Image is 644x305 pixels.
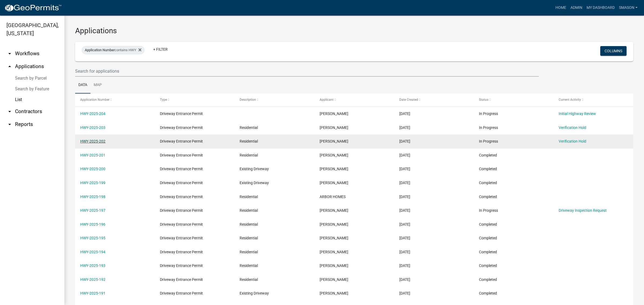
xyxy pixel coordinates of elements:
span: Applicant [320,98,334,102]
i: arrow_drop_down [6,108,13,115]
span: Residential [240,153,258,157]
span: Driveway Entrance Permit [160,222,203,226]
datatable-header-cell: Date Created [394,94,474,106]
datatable-header-cell: Type [155,94,235,106]
datatable-header-cell: Description [235,94,314,106]
span: Jessica Ritchie [320,167,348,171]
a: Map [90,77,105,94]
span: Jennifer DeLong [320,291,348,295]
a: Data [75,77,90,94]
span: Completed [479,236,497,240]
span: In Progress [479,139,498,143]
a: Verification Hold [559,139,586,143]
span: Residential [240,125,258,130]
a: Admin [568,3,584,13]
span: Status [479,98,488,102]
i: arrow_drop_up [6,63,13,70]
span: Residential [240,222,258,226]
span: Completed [479,222,497,226]
a: HWY-2025-202 [80,139,105,143]
button: Columns [600,46,627,56]
a: + Filter [149,44,172,54]
a: HWY-2025-201 [80,153,105,157]
span: Jessica Ritchie [320,181,348,185]
span: Completed [479,195,497,199]
span: Residential [240,139,258,143]
span: Completed [479,263,497,268]
span: Driveway Entrance Permit [160,153,203,157]
span: 09/08/2025 [399,153,410,157]
span: 09/10/2025 [399,139,410,143]
span: Application Number [80,98,109,102]
datatable-header-cell: Status [474,94,554,106]
span: Shane Weist [320,277,348,282]
span: 09/02/2025 [399,222,410,226]
span: Completed [479,153,497,157]
a: HWY-2025-196 [80,222,105,226]
i: arrow_drop_down [6,50,13,57]
span: Shane Weist [320,125,348,130]
a: HWY-2025-195 [80,236,105,240]
span: 09/04/2025 [399,195,410,199]
span: 08/28/2025 [399,236,410,240]
span: Jessica Ritchie [320,111,348,116]
span: Driveway Entrance Permit [160,111,203,116]
span: Beverly Wilson [320,208,348,213]
a: Driveway Inspection Request [559,208,607,213]
a: HWY-2025-192 [80,277,105,282]
span: Residential [240,208,258,213]
a: HWY-2025-194 [80,250,105,254]
a: HWY-2025-204 [80,111,105,116]
span: Residential [240,250,258,254]
span: Residential [240,277,258,282]
a: Home [553,3,568,13]
span: 09/05/2025 [399,181,410,185]
span: In Progress [479,111,498,116]
input: Search for applications [75,66,539,77]
a: HWY-2025-193 [80,263,105,268]
a: Smason [617,3,640,13]
span: 08/20/2025 [399,250,410,254]
span: Driveway Entrance Permit [160,195,203,199]
a: Verification Hold [559,125,586,130]
span: Existing Driveway [240,181,269,185]
div: contains HWY [82,46,145,54]
span: 08/18/2025 [399,291,410,295]
span: Driveway Entrance Permit [160,208,203,213]
span: 09/05/2025 [399,167,410,171]
a: Initial Highway Review [559,111,596,116]
datatable-header-cell: Applicant [314,94,394,106]
span: Driveway Entrance Permit [160,181,203,185]
h3: Applications [75,26,633,35]
datatable-header-cell: Application Number [75,94,155,106]
span: Driveway Entrance Permit [160,125,203,130]
span: Driveway Entrance Permit [160,167,203,171]
span: Completed [479,250,497,254]
a: HWY-2025-198 [80,195,105,199]
span: 08/19/2025 [399,277,410,282]
a: My Dashboard [584,3,617,13]
span: Date Created [399,98,418,102]
a: HWY-2025-203 [80,125,105,130]
span: Completed [479,277,497,282]
span: Jessica Ritchie [320,222,348,226]
span: Completed [479,167,497,171]
a: HWY-2025-199 [80,181,105,185]
span: Type [160,98,167,102]
span: Application Number [85,48,115,52]
span: Residential [240,236,258,240]
i: arrow_drop_down [6,121,13,128]
span: Shane Weist [320,236,348,240]
datatable-header-cell: Current Activity [554,94,633,106]
span: Driveway Entrance Permit [160,250,203,254]
span: Shane Weist [320,250,348,254]
span: Driveway Entrance Permit [160,236,203,240]
span: Residential [240,195,258,199]
span: In Progress [479,208,498,213]
span: Description [240,98,256,102]
span: Shane Weist [320,139,348,143]
span: Driveway Entrance Permit [160,263,203,268]
span: Completed [479,181,497,185]
span: 09/03/2025 [399,208,410,213]
span: 09/11/2025 [399,111,410,116]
